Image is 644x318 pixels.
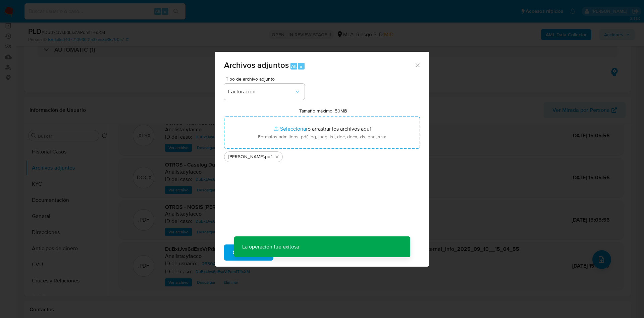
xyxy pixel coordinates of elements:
[300,63,302,70] span: a
[414,62,420,68] button: Cerrar
[234,236,307,257] p: La operación fue exitosa
[228,153,264,160] span: [PERSON_NAME]
[233,245,265,260] span: Subir archivo
[224,84,305,100] button: Facturacion
[264,153,272,160] span: .pdf
[228,88,294,95] span: Facturacion
[226,77,306,81] span: Tipo de archivo adjunto
[299,108,347,114] label: Tamaño máximo: 50MB
[224,149,420,162] ul: Archivos seleccionados
[285,245,307,260] span: Cancelar
[273,153,281,161] button: Eliminar Maria Belen Acevedo Galeano.pdf
[224,59,289,71] span: Archivos adjuntos
[291,63,297,70] span: Alt
[224,244,273,261] button: Subir archivo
